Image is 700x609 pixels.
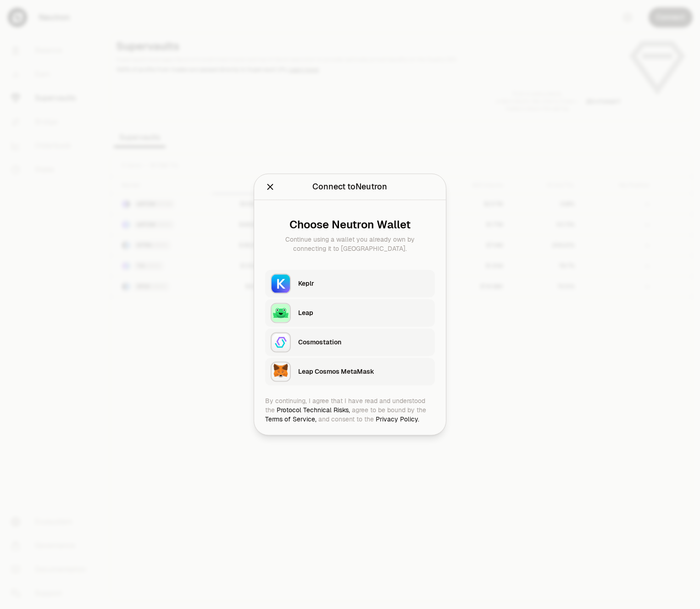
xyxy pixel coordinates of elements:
[265,397,435,424] div: By continuing, I agree that I have read and understood the agree to be bound by the and consent t...
[265,181,275,194] button: Close
[265,358,435,386] button: Leap Cosmos MetaMaskLeap Cosmos MetaMask
[298,338,429,347] div: Cosmostation
[271,303,291,323] img: Leap
[271,332,291,353] img: Cosmostation
[298,309,429,318] div: Leap
[277,406,350,415] a: Protocol Technical Risks,
[376,415,419,424] a: Privacy Policy.
[265,415,317,424] a: Terms of Service,
[265,299,435,327] button: LeapLeap
[265,270,435,298] button: KeplrKeplr
[313,181,388,194] div: Connect to Neutron
[298,279,429,288] div: Keplr
[271,362,291,382] img: Leap Cosmos MetaMask
[265,329,435,356] button: CosmostationCosmostation
[272,235,428,254] div: Continue using a wallet you already own by connecting it to [GEOGRAPHIC_DATA].
[272,219,428,232] div: Choose Neutron Wallet
[298,367,429,376] div: Leap Cosmos MetaMask
[271,274,291,294] img: Keplr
